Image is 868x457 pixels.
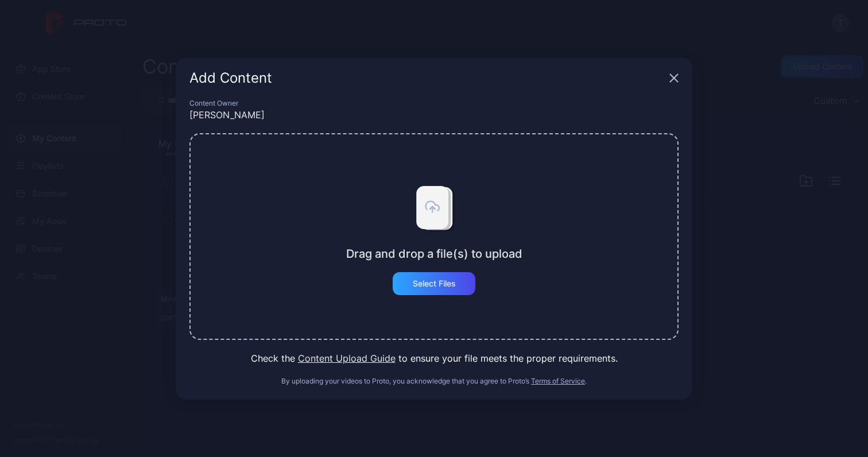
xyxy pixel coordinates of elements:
[346,247,522,261] div: Drag and drop a file(s) to upload
[298,351,396,365] button: Content Upload Guide
[531,377,585,386] button: Terms of Service
[189,377,679,386] div: By uploading your videos to Proto, you acknowledge that you agree to Proto’s .
[189,99,679,108] div: Content Owner
[189,351,679,365] div: Check the to ensure your file meets the proper requirements.
[189,108,679,122] div: [PERSON_NAME]
[393,272,475,295] button: Select Files
[413,279,456,288] div: Select Files
[189,71,665,85] div: Add Content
